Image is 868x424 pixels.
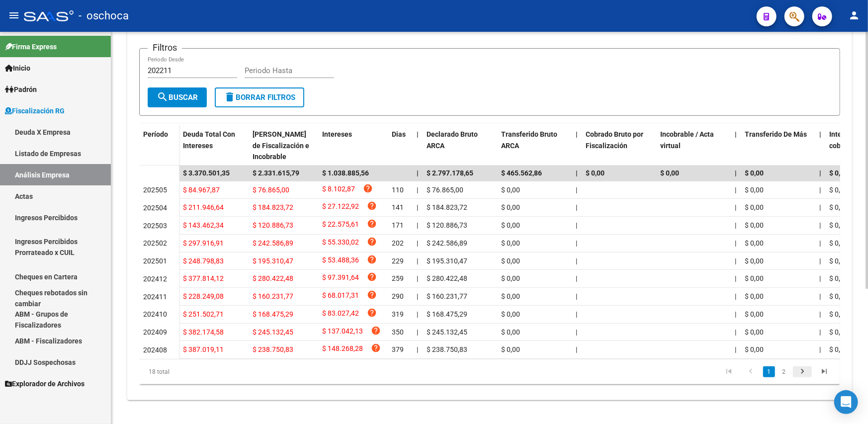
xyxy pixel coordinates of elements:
span: | [576,169,578,177]
span: | [576,310,577,318]
span: $ 387.019,11 [183,345,224,353]
span: | [417,239,418,247]
span: $ 137.042,13 [322,326,363,339]
datatable-header-cell: | [731,124,741,168]
mat-icon: search [157,91,169,103]
span: $ 68.017,31 [322,290,359,303]
span: Intereses [322,130,352,138]
span: $ 0,00 [745,257,764,265]
span: $ 0,00 [745,221,764,229]
span: $ 0,00 [501,292,520,300]
span: | [417,257,418,265]
span: | [576,239,577,247]
span: $ 0,00 [745,345,764,353]
span: | [735,345,736,353]
span: $ 0,00 [501,257,520,265]
h3: Filtros [148,41,182,55]
i: help [367,237,377,247]
button: Borrar Filtros [215,87,304,107]
span: | [576,221,577,229]
span: $ 143.462,34 [183,221,224,229]
span: Cobrado Bruto por Fiscalización [586,130,643,150]
span: | [735,274,736,282]
span: $ 0,00 [829,169,848,177]
span: $ 83.027,42 [322,308,359,321]
span: | [576,328,577,336]
span: Firma Express [5,41,57,52]
span: $ 0,00 [745,274,764,282]
span: $ 168.475,29 [253,310,293,318]
a: 1 [763,366,775,377]
span: Deuda Total Con Intereses [183,130,235,150]
span: | [735,203,736,211]
span: $ 245.132,45 [253,328,293,336]
span: $ 0,00 [501,345,520,353]
span: 110 [392,186,404,194]
div: Open Intercom Messenger [834,390,858,414]
span: 290 [392,292,404,300]
datatable-header-cell: | [815,124,825,168]
datatable-header-cell: Deuda Total Con Intereses [179,124,249,168]
span: $ 0,00 [745,239,764,247]
span: $ 0,00 [745,310,764,318]
span: | [417,221,418,229]
span: Inicio [5,63,30,74]
span: 202502 [143,239,167,247]
span: $ 84.967,87 [183,186,220,194]
span: | [819,239,821,247]
span: | [819,203,821,211]
span: 202411 [143,293,167,301]
span: $ 8.102,87 [322,183,355,197]
span: $ 242.586,89 [427,239,467,247]
datatable-header-cell: Deuda Bruta Neto de Fiscalización e Incobrable [249,124,318,168]
span: $ 0,00 [745,328,764,336]
span: Transferido Bruto ARCA [501,130,557,150]
span: Dias [392,130,406,138]
span: $ 280.422,48 [427,274,467,282]
span: 202408 [143,346,167,354]
datatable-header-cell: Intereses [318,124,388,168]
span: | [576,345,577,353]
span: $ 3.370.501,35 [183,169,230,177]
span: | [576,186,577,194]
datatable-header-cell: Incobrable / Acta virtual [656,124,731,168]
span: Borrar Filtros [224,93,295,102]
span: | [819,292,821,300]
span: Fiscalización RG [5,105,65,116]
span: $ 0,00 [745,186,764,194]
span: $ 465.562,86 [501,169,542,177]
datatable-header-cell: | [413,124,423,168]
span: | [819,328,821,336]
span: 319 [392,310,404,318]
span: $ 0,00 [829,186,848,194]
span: $ 0,00 [501,203,520,211]
span: $ 2.331.615,79 [253,169,299,177]
datatable-header-cell: Declarado Bruto ARCA [423,124,497,168]
span: | [735,328,736,336]
span: $ 195.310,47 [427,257,467,265]
span: 202505 [143,186,167,194]
span: $ 120.886,73 [253,221,293,229]
span: $ 228.249,08 [183,292,224,300]
span: $ 195.310,47 [253,257,293,265]
span: $ 297.916,91 [183,239,224,247]
span: | [417,186,418,194]
span: | [819,345,821,353]
span: | [735,292,736,300]
i: help [367,219,377,229]
span: Buscar [157,93,198,102]
span: $ 0,00 [829,310,848,318]
span: $ 280.422,48 [253,274,293,282]
span: $ 0,00 [745,292,764,300]
span: Incobrable / Acta virtual [660,130,714,150]
span: | [819,221,821,229]
span: $ 76.865,00 [253,186,289,194]
span: 202504 [143,204,167,212]
mat-icon: person [848,9,860,21]
span: $ 0,00 [501,328,520,336]
a: 2 [778,366,790,377]
span: | [417,274,418,282]
span: | [576,292,577,300]
a: go to first page [719,366,738,377]
span: $ 97.391,64 [322,272,359,285]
